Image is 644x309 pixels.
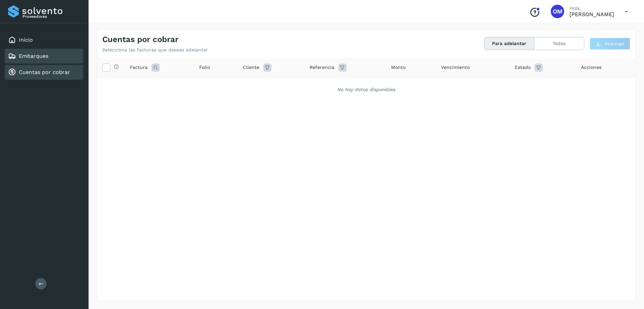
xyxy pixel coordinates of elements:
span: Folio [199,64,210,71]
span: Monto [391,64,406,71]
span: Referencia [310,64,334,71]
span: Cliente [243,64,259,71]
div: Cuentas por cobrar [5,65,83,80]
span: Estado [515,64,531,71]
span: Vencimiento [441,64,470,71]
a: Cuentas por cobrar [19,69,70,75]
button: Descargar [590,38,630,50]
span: Acciones [581,64,601,71]
h4: Cuentas por cobrar [102,35,178,44]
p: OZIEL MATA MURO [570,11,614,17]
p: Selecciona las facturas que deseas adelantar [102,47,208,53]
span: Descargar [605,41,625,47]
p: Hola, [570,5,614,11]
a: Inicio [19,37,33,43]
button: Todas [534,37,584,50]
a: Embarques [19,53,48,59]
p: Proveedores [22,14,80,19]
div: Inicio [5,33,83,47]
button: Para adelantar [484,37,534,50]
div: No hay datos disponibles [106,86,627,93]
div: Embarques [5,49,83,64]
span: Factura [130,64,148,71]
